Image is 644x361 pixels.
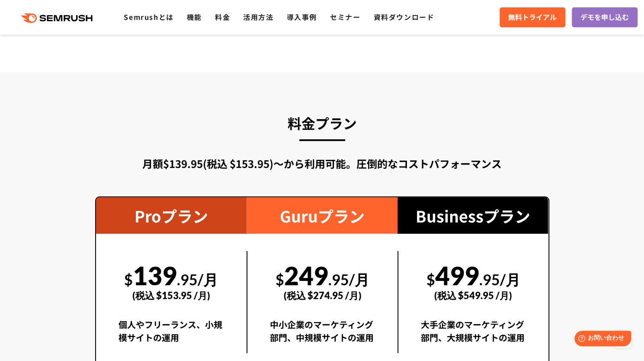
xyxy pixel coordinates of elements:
div: Guruプラン [247,197,397,234]
div: (税込 $549.95 /月) [421,280,526,311]
a: 導入事例 [287,12,317,22]
div: (税込 $153.95 /月) [119,280,224,311]
div: 139 [119,251,224,311]
a: デモを申し込む [572,7,638,27]
span: デモを申し込む [580,12,629,23]
span: .95/月 [479,271,520,288]
a: 活用方法 [243,12,273,22]
a: Semrushとは [124,12,173,22]
span: .95/月 [328,271,369,288]
div: 中小企業のマーケティング部門、中規模サイトの運用 [270,318,375,353]
span: .95/月 [177,271,218,288]
div: 月額$139.95(税込 $153.95)〜から利用可能。圧倒的なコストパフォーマンス [95,156,549,171]
span: $ [426,271,435,288]
a: セミナー [330,12,360,22]
a: 料金 [215,12,230,22]
h3: 料金プラン [95,111,549,135]
div: (税込 $274.95 /月) [270,280,375,311]
div: 大手企業のマーケティング部門、大規模サイトの運用 [421,318,526,353]
span: 無料トライアル [508,12,557,23]
div: 個人やフリーランス、小規模サイトの運用 [119,318,224,353]
iframe: Help widget launcher [567,327,634,351]
a: 機能 [187,12,202,22]
span: $ [124,271,133,288]
a: 無料トライアル [500,7,565,27]
a: 資料ダウンロード [373,12,434,22]
div: Businessプラン [397,197,548,234]
div: 499 [421,251,526,311]
div: 249 [270,251,375,311]
span: $ [276,271,284,288]
div: Proプラン [96,197,247,234]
